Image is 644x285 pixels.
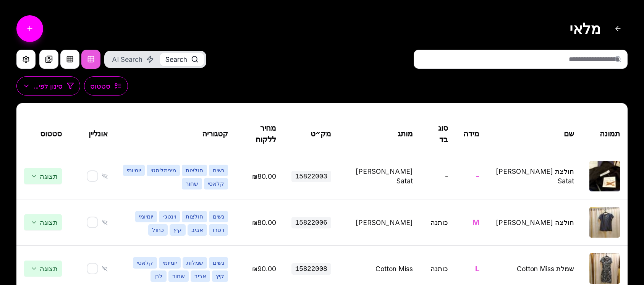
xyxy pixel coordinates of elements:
td: - [456,153,487,199]
span: Change status [24,214,62,230]
button: Search [160,53,204,66]
th: תמונה [582,115,628,153]
td: חולצת [PERSON_NAME] Satat [487,153,582,199]
span: אביב [188,224,207,236]
span: נשים [209,257,228,269]
button: Table View [81,50,100,69]
td: M [456,199,487,246]
button: AI Search [106,53,160,66]
img: חולצת Hagar Satat [589,161,620,191]
span: 15822008 [291,263,331,275]
span: Edit price [252,172,276,180]
span: נשים [209,165,228,176]
img: שמלת Cotton Miss [589,253,620,284]
span: חולצות [182,211,207,222]
span: סטטוס [90,81,110,91]
span: נשים [209,211,228,222]
span: שחור [168,270,189,282]
span: סינון לפי... [34,81,63,91]
span: Change status [24,168,62,184]
button: סטטוס [84,76,128,96]
td: חולצה [PERSON_NAME] [487,199,582,246]
th: מידה [456,115,487,153]
span: חולצות [182,165,207,176]
th: מק״ט [284,115,339,153]
span: קלאסי [204,178,228,189]
button: Grid View [60,50,79,69]
span: קיץ [170,224,186,236]
span: קלאסי [133,257,157,269]
span: יומיומי [135,211,157,222]
td: [PERSON_NAME] Satat [339,153,421,199]
span: יומיומי [159,257,181,269]
th: שם [487,115,582,153]
span: שחור [182,178,202,189]
span: יומיומי [123,165,145,176]
td: - [421,153,456,199]
th: סטטוס [16,115,70,153]
button: הגדרות תצוגה [16,50,36,69]
th: מותג [339,115,421,153]
span: רטרו [209,224,228,236]
img: חולצה Dafhna Levinson [589,207,620,238]
h1: מלאי [570,20,601,37]
span: 15822003 [291,171,331,182]
span: לבן [150,270,167,282]
th: קטגוריה [115,115,236,153]
span: Edit price [252,265,276,273]
span: 15822006 [291,217,331,228]
td: [PERSON_NAME] [339,199,421,246]
span: שמלות [183,257,207,269]
a: הוסף פריט [16,15,43,42]
span: מינימליסטי [147,165,180,176]
th: סוג בד [421,115,456,153]
span: Change status [24,261,62,277]
span: קיץ [212,270,228,282]
button: Compact Gallery View [39,50,58,69]
span: אביב [191,270,210,282]
th: אונליין [70,115,115,153]
span: וינטג׳ [159,211,180,222]
button: סינון לפי... [16,76,80,96]
th: מחיר ללקוח [236,115,284,153]
span: כחול [148,224,168,236]
td: כותנה [421,199,456,246]
span: Edit price [252,219,276,227]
